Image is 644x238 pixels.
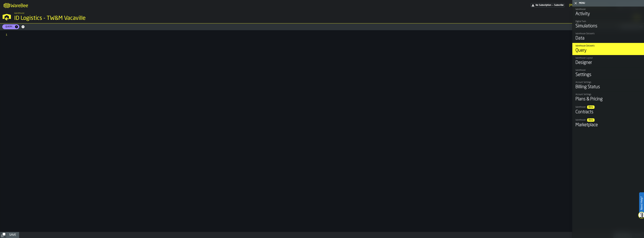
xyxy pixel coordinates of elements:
[8,233,18,237] div: Save
[640,193,644,214] label: Need Help?
[536,4,551,7] span: No Subscription
[0,33,7,37] div: 1
[569,4,610,7] div: DropdownMenuValue-Ryan Phillips Phillips
[3,25,15,28] span: Query...
[15,25,18,29] span: Remove tag
[568,3,615,7] div: DropdownMenuValue-Ryan Phillips Phillips
[14,12,24,15] span: Warehouse
[531,3,565,7] a: link-to-/wh/i/edc7a4cb-474a-4f39-a746-1521b6b051f4/pricing/
[531,3,565,7] div: Menu Subscription
[554,4,564,7] span: Subscribe
[552,4,553,7] span: —
[0,232,6,238] button: button-
[14,15,115,22] div: ID Logistics - TW&M Vacaville
[6,232,19,238] button: button-Save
